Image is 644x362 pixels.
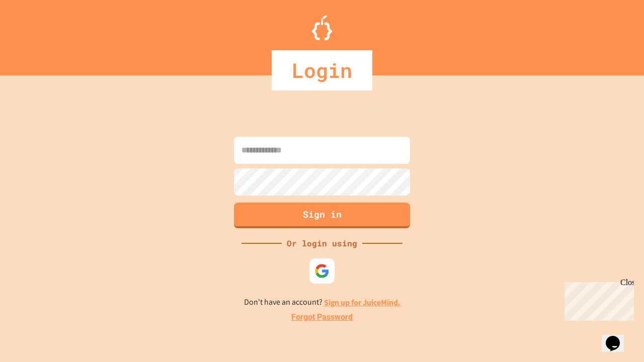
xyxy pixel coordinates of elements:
img: google-icon.svg [314,263,330,279]
button: Sign in [234,203,410,228]
div: Chat with us now!Close [4,4,69,64]
div: Or login using [282,237,362,249]
div: Login [272,50,372,90]
iframe: chat widget [602,322,634,352]
a: Forgot Password [291,311,353,323]
iframe: chat widget [560,278,634,321]
a: Sign up for JuiceMind. [324,297,400,308]
p: Don't have an account? [244,296,400,309]
img: Logo.svg [312,15,332,40]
